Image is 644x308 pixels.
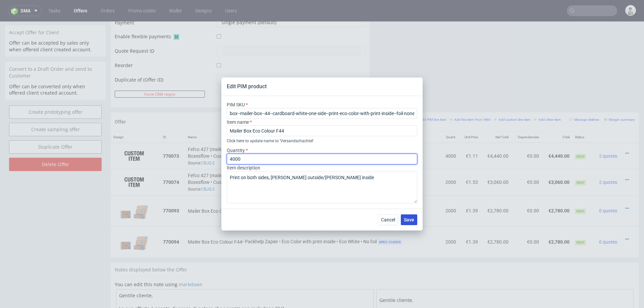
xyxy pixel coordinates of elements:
[227,171,417,203] textarea: Print on both sides, [PERSON_NAME] outside/[PERSON_NAME] inside
[542,174,572,205] td: €2,780.00
[481,110,511,121] th: Net Total
[188,124,438,145] div: Boxesflow • Custom
[440,110,459,121] th: Quant.
[188,186,438,193] div: • Packhelp Zapier • Eco Color with print inside • Eco White • No foil
[378,218,402,223] span: SPEC- 216095
[179,260,203,266] a: markdown
[227,83,267,90] header: Edit PIM product
[494,96,531,100] small: Add custom line item
[117,176,151,202] img: 17710781-your-logo-mailerbox-f-56-multicolour-economic-outside-inside
[117,152,151,169] img: ico-item-custom-a8f9c3db6a5631ce2f509e228e8b95abde266dc4376634de7b166047de09ff05.png
[440,205,459,236] td: 2000
[481,205,511,236] td: €2,780.00
[111,110,160,121] th: Design
[188,139,215,144] span: Source:
[511,110,542,121] th: Dependencies
[163,187,179,192] strong: 770093
[481,148,511,174] td: €3,060.00
[163,218,179,223] strong: 770094
[459,205,481,236] td: €1.39
[174,13,179,18] img: Hokodo
[227,138,417,144] div: Click here to update name to 'Versandschachtel'
[534,96,561,100] small: Add other item
[575,187,586,193] span: Sent
[542,121,572,148] td: €4,440.00
[117,207,151,233] img: 17710781-your-logo-mailerbox-f-56-multicolour-economic-outside-inside
[378,187,402,193] span: SPEC- 216094
[160,110,185,121] th: ID
[163,132,179,137] strong: 770073
[235,125,260,131] span: SPEC- 216089
[9,119,102,132] a: Duplicate Offer
[188,124,234,131] span: Fefco 427 (mailer box)
[440,121,459,148] td: 4000
[5,4,106,18] div: Accept Offer for Client
[415,96,446,100] small: Add PIM line item
[511,148,542,174] td: €0.00
[188,150,438,171] div: Boxesflow • Custom
[575,159,586,164] span: Sent
[542,205,572,236] td: €2,780.00
[459,110,481,121] th: Unit Price
[440,174,459,205] td: 2000
[201,139,215,144] a: CBJQ-2
[221,54,361,63] input: Only numbers
[481,174,511,205] td: €2,780.00
[227,119,252,125] label: Item name
[599,218,617,223] span: 0 quotes
[9,84,102,97] a: Create prototyping offer
[115,24,215,40] td: Quote Request ID
[9,136,102,150] input: Delete Offer
[201,165,215,170] a: CBJQ-2
[459,174,481,205] td: €1.39
[115,69,205,76] button: Force CRM resync
[280,139,314,143] span: ' Versandschachtel '
[599,187,617,192] span: 0 quotes
[115,98,126,103] span: Offer
[599,158,617,163] span: 2 quotes
[575,218,586,224] span: Sent
[227,102,248,107] label: PIM SKU
[9,101,102,115] a: Create sampling offer
[5,40,106,61] div: Convert to a Draft Order and send to Customer
[511,205,542,236] td: €0.00
[227,165,260,170] label: Item description
[404,217,414,222] span: Save
[599,132,617,137] span: 2 quotes
[511,174,542,205] td: €0.00
[188,186,242,193] span: Mailer Box Eco Colour F44
[188,165,215,170] span: Source:
[185,110,440,121] th: Name
[235,152,260,157] span: SPEC- 216090
[111,241,639,256] div: Notes displayed below the Offer
[481,121,511,148] td: €4,440.00
[188,217,242,224] span: Mailer Box Eco Colour F44
[227,148,248,153] label: Quantity
[459,121,481,148] td: €1.11
[117,126,151,143] img: ico-item-custom-a8f9c3db6a5631ce2f509e228e8b95abde266dc4376634de7b166047de09ff05.png
[575,133,586,138] span: Sent
[604,96,635,100] small: Margin summary
[569,96,599,100] small: Manage dielines
[163,158,179,163] strong: 770074
[459,148,481,174] td: €1.53
[572,110,593,121] th: Status
[188,151,234,157] span: Fefco 427 (mailer box)
[542,110,572,121] th: Total
[511,121,542,148] td: €0.00
[378,214,398,225] button: Cancel
[542,148,572,174] td: €3,060.00
[329,69,366,76] input: Save
[9,18,102,31] p: Offer can be accepted by sales only when offered client created account.
[440,148,459,174] td: 2000
[401,214,417,225] button: Save
[188,217,438,224] div: • Packhelp Zapier • Eco Color with print inside • Eco White • No foil
[115,40,215,53] td: Reorder
[381,217,395,222] span: Cancel
[115,53,215,68] td: Duplicate of (Offer ID)
[9,62,102,75] p: Offer can be converted only when offered client created account.
[115,11,215,24] td: Enable flexible payments
[450,96,491,100] small: Add line item from VMA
